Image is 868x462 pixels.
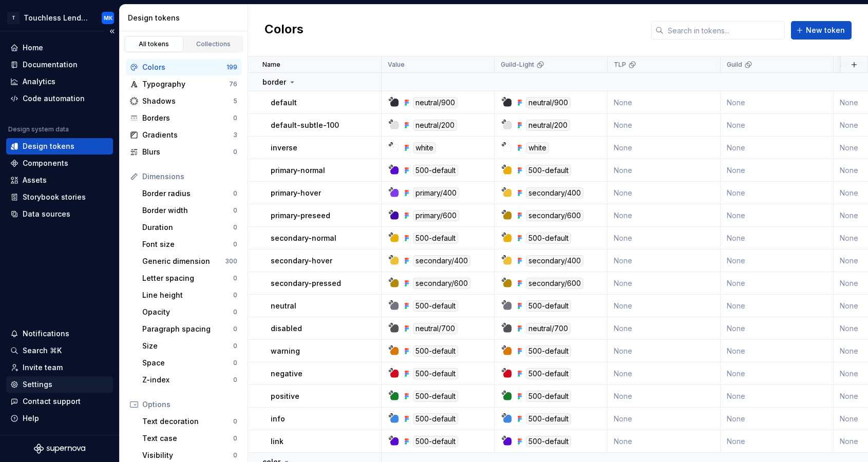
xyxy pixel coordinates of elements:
div: secondary/600 [526,210,583,221]
p: Name [262,61,280,69]
p: negative [271,369,303,379]
a: Space0 [138,355,241,371]
a: Opacity0 [138,304,241,320]
p: warning [271,346,300,356]
td: None [608,408,721,430]
div: Borders [142,113,233,123]
div: 500-default [413,368,458,379]
div: Collections [188,40,239,48]
td: None [608,385,721,408]
div: Visibility [142,450,233,460]
a: Storybook stories [6,189,113,205]
div: 500-default [413,233,458,244]
div: 0 [233,325,237,333]
p: positive [271,391,299,401]
div: Help [23,413,39,423]
a: Text case0 [138,430,241,447]
div: 199 [227,63,237,71]
div: Home [23,43,43,53]
td: None [608,340,721,362]
p: default-subtle-100 [271,120,339,130]
td: None [721,249,834,272]
p: Guild [727,61,742,69]
td: None [721,408,834,430]
a: Z-index0 [138,372,241,388]
div: Border radius [142,188,233,199]
div: secondary/600 [413,278,470,289]
div: Code automation [23,93,85,104]
td: None [608,204,721,227]
div: 0 [233,274,237,282]
div: Documentation [23,60,78,70]
div: 0 [233,376,237,384]
td: None [608,249,721,272]
a: Colors199 [126,59,241,75]
p: default [271,98,297,108]
div: 0 [233,114,237,122]
td: None [721,340,834,362]
div: secondary/400 [526,187,583,199]
div: neutral/900 [413,97,458,108]
div: Dimensions [142,171,237,182]
div: Opacity [142,307,233,317]
div: 500-default [413,165,458,176]
p: TLP [614,61,626,69]
div: All tokens [128,40,180,48]
div: Line height [142,290,233,300]
a: Blurs0 [126,144,241,160]
div: neutral/900 [526,97,571,108]
div: 500-default [526,391,571,402]
div: Contact support [23,396,81,407]
div: secondary/600 [526,278,583,289]
div: 500-default [526,300,571,312]
div: 0 [233,223,237,232]
a: Analytics [6,73,113,90]
td: None [608,295,721,317]
div: 5 [233,97,237,105]
td: None [608,272,721,295]
p: primary-hover [271,188,321,198]
a: Font size0 [138,236,241,253]
p: link [271,436,284,447]
a: Text decoration0 [138,413,241,430]
button: Collapse sidebar [105,24,119,38]
svg: Supernova Logo [34,444,85,454]
td: None [721,317,834,340]
td: None [608,159,721,182]
div: Letter spacing [142,273,233,283]
button: Contact support [6,393,113,410]
div: Text case [142,433,233,444]
a: Documentation [6,56,113,73]
div: Assets [23,175,47,185]
div: Touchless Lending [24,13,89,23]
div: Font size [142,239,233,249]
div: 0 [233,148,237,156]
div: 0 [233,417,237,426]
td: None [721,227,834,249]
a: Size0 [138,338,241,354]
td: None [608,114,721,137]
td: None [608,137,721,159]
div: 3 [233,131,237,139]
div: Space [142,358,233,368]
p: disabled [271,323,302,334]
a: Home [6,40,113,56]
a: Data sources [6,206,113,222]
div: Text decoration [142,416,233,427]
div: 300 [225,257,237,265]
button: Search ⌘K [6,342,113,359]
td: None [721,430,834,453]
div: 500-default [526,165,571,176]
div: 500-default [413,436,458,447]
a: Shadows5 [126,93,241,109]
h2: Colors [265,21,304,40]
td: None [721,159,834,182]
div: 500-default [413,300,458,312]
div: Generic dimension [142,256,225,266]
a: Invite team [6,359,113,376]
div: secondary/400 [413,255,470,266]
div: neutral/700 [526,323,571,334]
div: secondary/400 [526,255,583,266]
td: None [608,430,721,453]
